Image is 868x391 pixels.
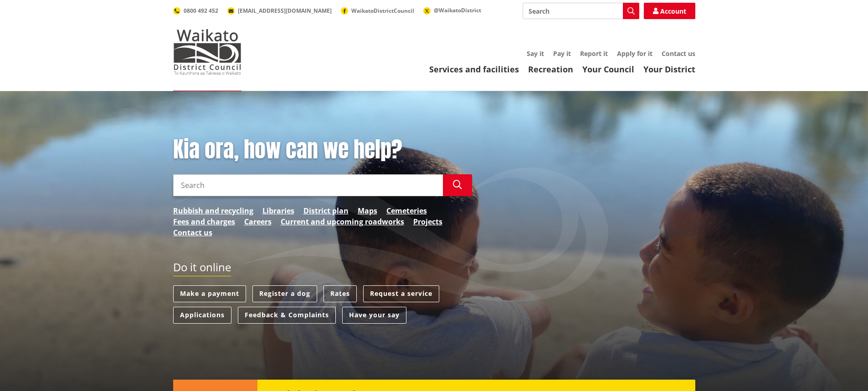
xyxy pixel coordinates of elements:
[252,285,317,302] a: Register a dog
[173,29,241,75] img: Waikato District Council - Te Kaunihera aa Takiwaa o Waikato
[238,7,332,15] span: [EMAIL_ADDRESS][DOMAIN_NAME]
[173,137,472,163] h1: Kia ora, how can we help?
[363,285,439,302] a: Request a service
[527,49,544,58] a: Say it
[173,205,253,216] a: Rubbish and recycling
[582,64,634,75] a: Your Council
[173,261,231,277] h2: Do it online
[173,285,246,302] a: Make a payment
[429,64,519,75] a: Services and facilities
[351,7,414,15] span: WaikatoDistrictCouncil
[423,6,481,14] a: @WaikatoDistrict
[523,3,639,19] input: Search input
[184,7,218,15] span: 0800 492 452
[238,307,336,324] a: Feedback & Complaints
[528,64,573,75] a: Recreation
[434,6,481,14] span: @WaikatoDistrict
[413,216,442,227] a: Projects
[173,216,235,227] a: Fees and charges
[342,307,406,324] a: Have your say
[244,216,272,227] a: Careers
[644,3,695,19] a: Account
[643,64,695,75] a: Your District
[580,49,608,58] a: Report it
[173,227,212,238] a: Contact us
[662,49,695,58] a: Contact us
[386,205,427,216] a: Cemeteries
[173,307,231,324] a: Applications
[324,285,357,302] a: Rates
[262,205,294,216] a: Libraries
[617,49,652,58] a: Apply for it
[303,205,349,216] a: District plan
[227,7,332,15] a: [EMAIL_ADDRESS][DOMAIN_NAME]
[553,49,571,58] a: Pay it
[281,216,404,227] a: Current and upcoming roadworks
[173,174,443,196] input: Search input
[173,7,218,15] a: 0800 492 452
[341,7,414,15] a: WaikatoDistrictCouncil
[358,205,377,216] a: Maps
